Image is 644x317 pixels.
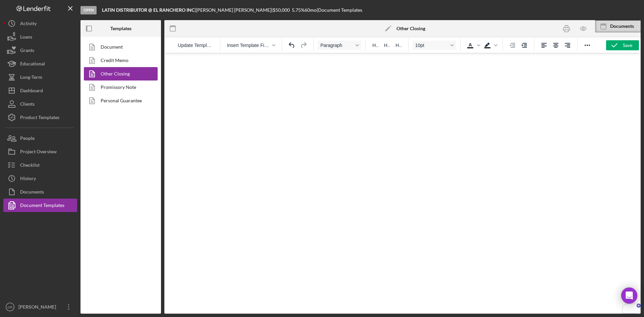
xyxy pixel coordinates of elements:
span: 10pt [415,43,448,48]
button: Font size 10pt [413,41,456,50]
button: GR[PERSON_NAME] [3,300,77,314]
a: Other Closing [84,67,154,81]
a: Credit Memo [84,54,154,67]
button: Align center [550,41,561,50]
button: Undo [286,41,298,50]
iframe: Rich Text Area [164,53,641,314]
b: Other Closing [396,26,425,31]
div: Open Intercom Messenger [621,287,637,304]
div: [PERSON_NAME] [PERSON_NAME] | [196,7,273,13]
button: Heading 2 [381,41,393,50]
button: Insert Template Field [224,41,278,50]
button: Decrease indent [507,41,518,50]
div: Documents [610,23,641,29]
span: Paragraph [320,43,353,48]
button: Align right [562,41,573,50]
div: Save [623,40,632,50]
a: Personal Guarantee [84,94,154,107]
span: H3 [395,43,401,48]
span: H2 [384,43,390,48]
div: [PERSON_NAME] [17,300,60,315]
button: Reveal or hide additional toolbar items [582,41,593,50]
div: Text color Black [465,41,481,50]
button: Reset the template to the current product template value [175,41,216,50]
div: Background color Black [482,41,498,50]
b: Templates [110,26,131,31]
div: 5.75 % [292,7,305,13]
div: | [102,7,196,13]
div: | Document Templates [317,7,362,13]
span: $50,000 [273,7,290,13]
b: LATIN DISTRIBUITOR @ EL RANCHERO INC [102,7,195,13]
button: Heading 3 [393,41,404,50]
div: Open [80,6,97,14]
button: Increase indent [519,41,530,50]
a: Promissory Note [84,81,154,94]
div: 60 mo [305,7,317,13]
button: Save [606,40,639,50]
button: Heading 1 [370,41,381,50]
button: Align left [538,41,550,50]
a: Document [84,40,154,54]
button: Format Paragraph [318,41,361,50]
span: Insert Template Field [227,43,270,48]
text: GR [8,305,12,309]
span: H1 [372,43,378,48]
button: Redo [298,41,309,50]
span: Update Template [178,43,213,48]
